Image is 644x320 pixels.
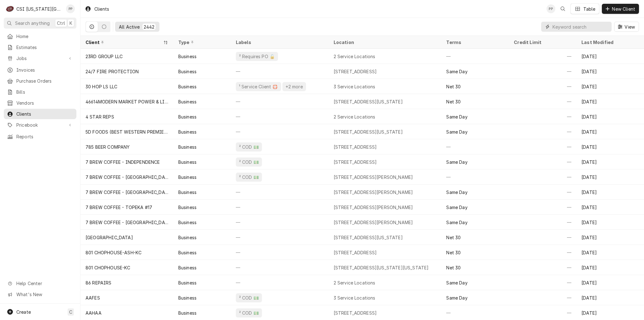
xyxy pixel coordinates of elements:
div: Net 30 [446,98,461,105]
div: [STREET_ADDRESS][US_STATE] [334,98,403,105]
div: — [231,94,329,109]
div: — [509,94,576,109]
div: PP [547,4,555,13]
div: — [509,230,576,245]
div: Business [178,310,197,316]
div: Business [178,174,197,180]
div: — [509,109,576,124]
a: Clients [4,109,76,119]
div: [GEOGRAPHIC_DATA] [86,234,133,241]
span: Create [16,309,31,315]
div: [DATE] [576,200,644,215]
div: [STREET_ADDRESS][US_STATE][US_STATE] [334,264,429,271]
div: 2 Service Locations [334,113,375,120]
div: Same Day [446,219,467,226]
div: 801 CHOPHOUSE-ASH-KC [86,249,142,256]
div: — [509,260,576,275]
div: 2 Service Locations [334,53,375,60]
div: [DATE] [576,230,644,245]
div: 2 Service Locations [334,279,375,286]
a: Bills [4,87,76,97]
span: View [623,24,636,30]
div: Business [178,68,197,75]
button: Open search [558,4,568,14]
div: Business [178,249,197,256]
div: [DATE] [576,154,644,169]
div: 3 Service Locations [334,83,375,90]
button: Search anythingCtrlK [4,18,76,29]
span: Home [16,33,73,40]
div: ² COD 💵 [238,310,259,316]
div: 4 STAR REPS [86,113,114,120]
button: View [614,22,639,32]
div: Business [178,98,197,105]
div: — [509,49,576,64]
div: — [231,245,329,260]
div: [DATE] [576,79,644,94]
div: [STREET_ADDRESS][PERSON_NAME] [334,219,413,226]
div: Same Day [446,279,467,286]
div: [STREET_ADDRESS][US_STATE] [334,234,403,241]
span: Bills [16,89,73,95]
div: 785 BEER COMPANY [86,144,130,150]
div: — [509,154,576,169]
a: Go to Pricebook [4,120,76,130]
div: Last Modified [581,39,638,46]
div: ² COD 💵 [238,144,259,150]
div: 7 BREW COFFEE - INDEPENDENCE [86,159,160,165]
div: Net 30 [446,249,461,256]
div: [STREET_ADDRESS] [334,159,377,165]
a: Go to Help Center [4,278,76,289]
div: — [509,185,576,200]
div: Business [178,264,197,271]
div: [DATE] [576,260,644,275]
span: Pricebook [16,122,64,128]
div: — [509,200,576,215]
div: — [509,64,576,79]
div: Same Day [446,113,467,120]
div: Philip Potter's Avatar [66,4,75,13]
div: 5D FOODS (BEST WESTERN PREMIER) [86,129,168,135]
a: Purchase Orders [4,76,76,86]
input: Keyword search [552,22,608,32]
div: [DATE] [576,139,644,154]
div: CSI [US_STATE][GEOGRAPHIC_DATA]. [16,6,63,12]
div: Business [178,234,197,241]
div: PP [66,4,75,13]
div: +2 more [285,83,303,90]
div: Business [178,53,197,60]
a: Go to What's New [4,289,76,300]
div: Net 30 [446,83,461,90]
div: Same Day [446,295,467,301]
div: — [509,275,576,290]
div: ² Requires PO 🔓 [238,53,275,60]
div: [DATE] [576,169,644,185]
div: Same Day [446,204,467,211]
div: — [231,200,329,215]
div: [DATE] [576,185,644,200]
span: Invoices [16,67,73,73]
div: [STREET_ADDRESS] [334,144,377,150]
div: 86 REPAIRS [86,279,112,286]
div: All Active [119,24,140,30]
div: Business [178,295,197,301]
div: — [231,185,329,200]
div: — [509,79,576,94]
div: AAHAA [86,310,102,316]
span: New Client [611,6,636,12]
div: — [509,124,576,139]
div: Client [86,39,162,46]
div: 7 BREW COFFEE - TOPEKA #17 [86,204,152,211]
div: AAFES [86,295,100,301]
div: — [509,290,576,305]
div: [STREET_ADDRESS][PERSON_NAME] [334,204,413,211]
div: ¹ Service Client 🛟 [238,83,279,90]
div: Same Day [446,68,467,75]
div: — [509,139,576,154]
div: [STREET_ADDRESS] [334,68,377,75]
div: — [231,64,329,79]
a: Home [4,31,76,41]
div: 24/7 FIRE PROTECTION [86,68,139,75]
a: Go to Jobs [4,53,76,63]
div: [DATE] [576,290,644,305]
